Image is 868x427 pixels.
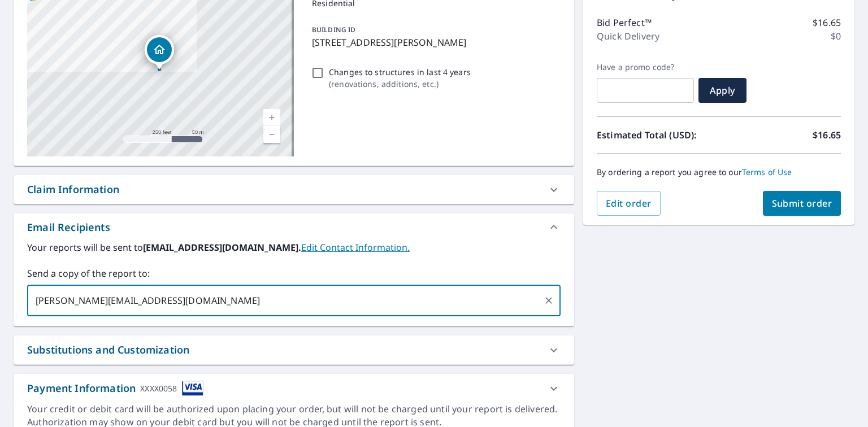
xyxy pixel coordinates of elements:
img: cardImage [182,381,203,396]
p: $16.65 [813,128,841,142]
div: Substitutions and Customization [27,342,189,358]
span: Edit order [606,197,652,210]
label: Your reports will be sent to [27,241,561,254]
p: BUILDING ID [312,25,355,34]
div: Email Recipients [14,213,574,241]
span: Submit order [772,197,832,210]
div: Substitutions and Customization [14,335,574,364]
div: Claim Information [27,182,119,197]
p: [STREET_ADDRESS][PERSON_NAME] [312,36,556,49]
p: Bid Perfect™ [597,16,652,29]
button: Clear [541,293,557,308]
button: Edit order [597,191,661,216]
p: $0 [831,29,841,43]
label: Have a promo code? [597,62,694,72]
a: Current Level 17, Zoom Out [263,126,280,143]
p: By ordering a report you agree to our [597,167,841,177]
b: [EMAIL_ADDRESS][DOMAIN_NAME]. [143,241,301,254]
a: Terms of Use [742,167,792,177]
a: EditContactInfo [301,241,410,254]
p: Quick Delivery [597,29,659,43]
div: Email Recipients [27,220,110,235]
div: Claim Information [14,175,574,204]
div: Payment InformationXXXX0058cardImage [14,374,574,403]
p: ( renovations, additions, etc. ) [329,78,471,90]
button: Submit order [763,191,841,216]
div: Payment Information [27,381,203,396]
button: Apply [698,78,747,103]
p: Estimated Total (USD): [597,128,719,142]
p: Changes to structures in last 4 years [329,66,471,78]
p: $16.65 [813,16,841,29]
a: Current Level 17, Zoom In [263,109,280,126]
label: Send a copy of the report to: [27,267,561,280]
div: Dropped pin, building 1, Residential property, 7732 State Route 209 Lykens, PA 17048 [145,35,174,70]
span: Apply [708,84,737,97]
div: XXXX0058 [140,381,177,396]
